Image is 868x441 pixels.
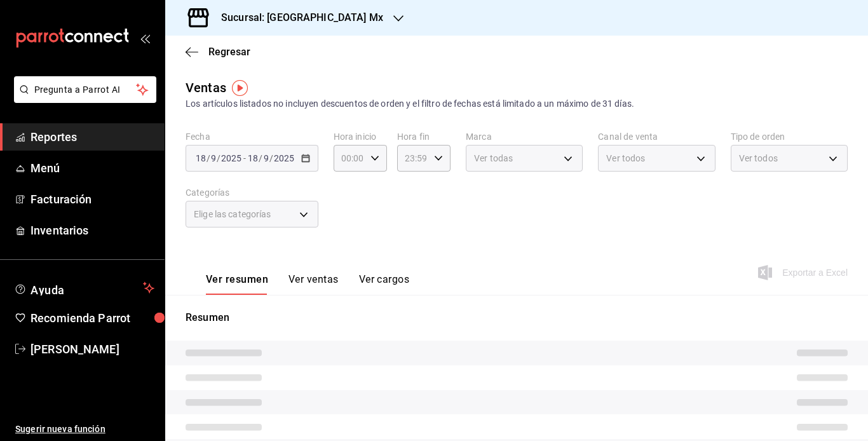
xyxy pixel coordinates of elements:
[220,153,242,163] input: ----
[211,10,383,25] h3: Sucursal: [GEOGRAPHIC_DATA] Mx
[208,46,250,58] span: Regresar
[186,97,848,111] div: Los artículos listados no incluyen descuentos de orden y el filtro de fechas está limitado a un m...
[739,152,778,165] span: Ver todos
[186,132,318,141] label: Fecha
[243,153,246,163] span: -
[217,153,220,163] span: /
[397,132,451,141] label: Hora fin
[288,273,339,295] button: Ver ventas
[34,83,137,97] span: Pregunta a Parrot AI
[14,76,156,103] button: Pregunta a Parrot AI
[210,153,217,163] input: --
[194,208,271,221] span: Elige las categorías
[31,309,154,327] span: Recomienda Parrot
[31,280,138,295] span: Ayuda
[206,273,409,295] div: navigation tabs
[334,132,387,141] label: Hora inicio
[731,132,848,141] label: Tipo de orden
[474,152,513,165] span: Ver todas
[207,153,210,163] span: /
[186,46,250,58] button: Regresar
[269,153,273,163] span: /
[273,153,295,163] input: ----
[263,153,269,163] input: --
[140,33,150,43] button: open_drawer_menu
[186,188,318,197] label: Categorías
[195,153,207,163] input: --
[606,152,645,165] span: Ver todos
[466,132,583,141] label: Marca
[247,153,259,163] input: --
[31,128,154,146] span: Reportes
[31,341,154,358] span: [PERSON_NAME]
[15,423,154,436] span: Sugerir nueva función
[206,273,268,295] button: Ver resumen
[232,80,248,96] img: Tooltip marker
[186,310,848,325] p: Resumen
[31,222,154,239] span: Inventarios
[259,153,262,163] span: /
[598,132,715,141] label: Canal de venta
[31,191,154,208] span: Facturación
[186,78,226,97] div: Ventas
[359,273,410,295] button: Ver cargos
[9,92,156,105] a: Pregunta a Parrot AI
[31,159,154,177] span: Menú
